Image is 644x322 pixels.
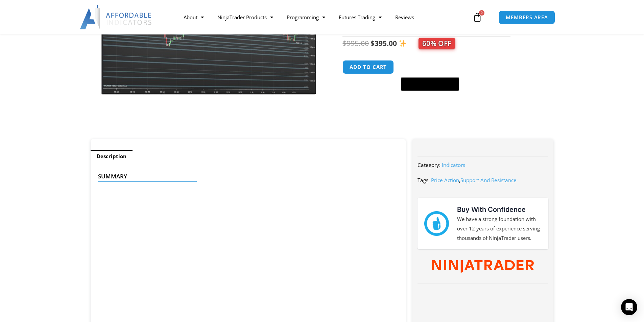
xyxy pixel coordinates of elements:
img: NinjaTrader Wordmark color RGB | Affordable Indicators – NinjaTrader [432,260,534,273]
iframe: PayPal Message 1 [342,95,540,101]
p: We have a strong foundation with over 12 years of experience serving thousands of NinjaTrader users. [457,215,542,243]
a: NinjaTrader Products [211,9,280,25]
a: Futures Trading [332,9,388,25]
iframe: Secure express checkout frame [400,59,460,75]
a: About [177,9,211,25]
button: Add to cart [342,60,394,74]
a: Support And Resistance [460,177,517,183]
a: MEMBERS AREA [499,10,555,24]
img: ✨ [399,40,406,47]
div: Open Intercom Messenger [621,299,637,315]
span: 0 [479,10,484,16]
img: mark thumbs good 43913 | Affordable Indicators – NinjaTrader [424,211,449,236]
h3: Buy With Confidence [457,204,542,215]
bdi: 995.00 [342,39,369,48]
span: , [431,177,517,183]
h4: Summary [98,173,393,180]
a: Programming [280,9,332,25]
span: 60% OFF [419,38,455,49]
img: LogoAI | Affordable Indicators – NinjaTrader [80,5,152,29]
a: Price Action [431,177,459,183]
a: Indicators [442,162,465,168]
button: Buy with GPay [401,77,459,91]
a: Description [91,150,133,163]
span: MEMBERS AREA [506,15,548,20]
span: Tags: [418,177,430,183]
bdi: 395.00 [371,39,397,48]
a: Reviews [388,9,421,25]
span: $ [342,39,347,48]
a: 0 [462,7,492,27]
nav: Menu [177,9,471,25]
span: $ [371,39,375,48]
span: Category: [418,162,440,168]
